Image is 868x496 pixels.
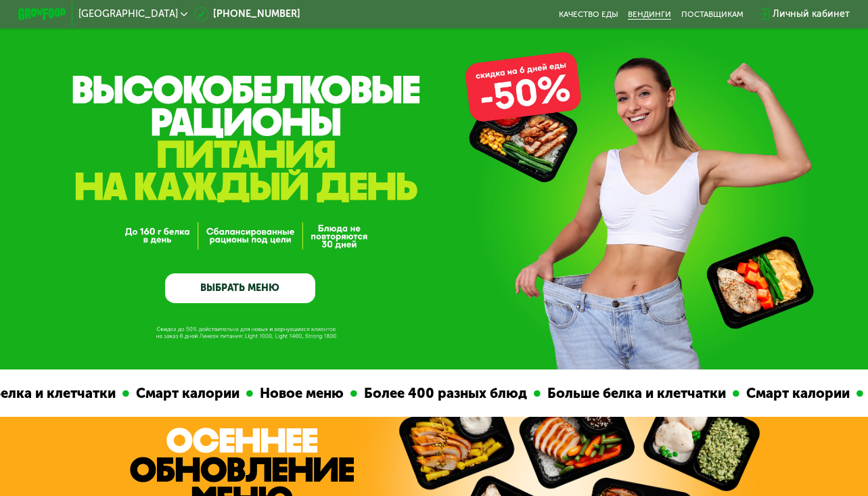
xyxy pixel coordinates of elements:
[773,7,850,21] div: Личный кабинет
[194,7,301,21] a: [PHONE_NUMBER]
[75,383,192,404] div: Смарт калории
[486,383,679,404] div: Больше белка и клетчатки
[681,9,744,19] div: поставщикам
[78,9,178,19] span: [GEOGRAPHIC_DATA]
[685,383,802,404] div: Смарт калории
[628,9,671,19] a: Вендинги
[165,273,315,304] a: ВЫБРАТЬ МЕНЮ
[199,383,296,404] div: Новое меню
[303,383,480,404] div: Более 400 разных блюд
[559,9,618,19] a: Качество еды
